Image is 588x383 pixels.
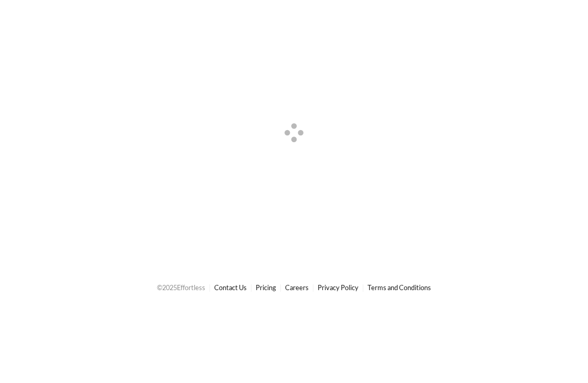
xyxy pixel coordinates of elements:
a: Careers [285,283,309,292]
a: Privacy Policy [318,283,359,292]
a: Terms and Conditions [367,283,431,292]
a: Contact Us [214,283,247,292]
span: © 2025 Effortless [157,283,205,292]
a: Pricing [256,283,276,292]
